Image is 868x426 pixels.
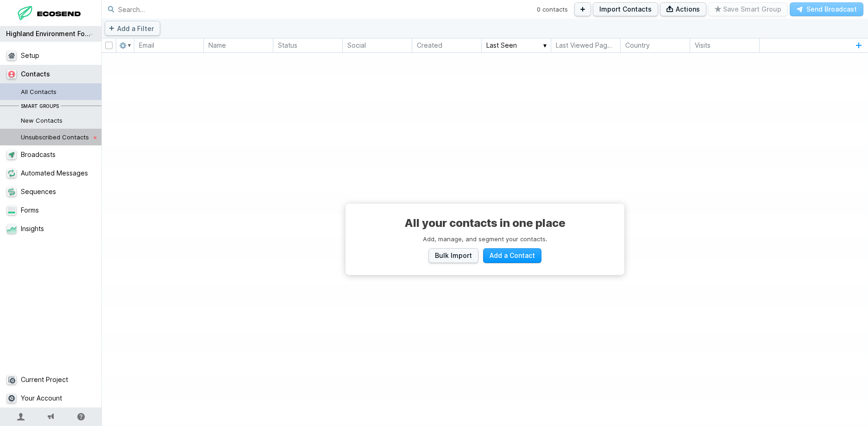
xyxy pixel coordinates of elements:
[620,38,690,52] div: Country
[621,38,690,52] li: Country
[105,21,160,36] button: Add a Filter
[660,2,706,16] button: Actions
[482,38,551,52] li: Last Seen
[204,38,273,52] li: Name
[21,129,97,145] span: Unsubscribed Contacts
[273,38,343,52] div: Status
[342,38,412,52] div: Social
[537,6,568,13] span: 0
[483,248,541,263] button: Add a Contact
[203,38,273,52] div: Name
[574,2,591,16] button: Create a new contact
[551,38,621,52] li: Last Viewed Page Path
[412,38,482,52] li: Created
[435,251,472,260] span: Bulk Import
[134,38,204,52] li: Email
[21,112,97,129] span: New Contacts
[91,129,102,145] a: ×
[273,38,343,52] li: Status
[551,38,621,52] div: Last Viewed Page Path
[428,248,478,263] a: Bulk Import
[358,216,612,231] h1: All your contacts in one place
[343,38,412,52] li: Social
[481,38,551,52] div: Last Seen
[21,100,59,112] span: Smart Groups
[690,38,760,52] li: Visits
[490,251,535,260] span: Add a Contact
[134,38,204,52] div: Email
[358,235,612,243] p: Add, manage, and segment your contacts.
[593,2,658,16] a: Import Contacts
